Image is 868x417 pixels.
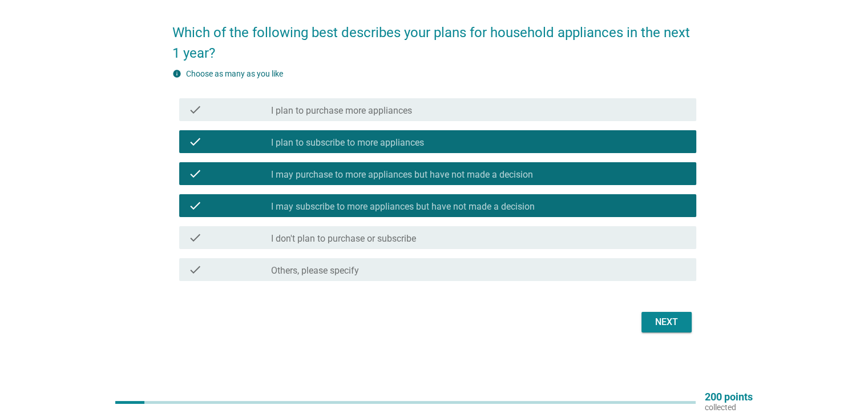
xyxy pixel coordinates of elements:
i: check [188,263,202,276]
i: check [188,231,202,244]
label: I don't plan to purchase or subscribe [271,233,416,244]
label: Others, please specify [271,265,359,276]
div: Next [651,315,683,329]
i: check [188,167,202,181]
label: I may purchase to more appliances but have not made a decision [271,169,533,181]
p: collected [705,402,753,412]
h2: Which of the following best describes your plans for household appliances in the next 1 year? [172,11,696,63]
label: I plan to subscribe to more appliances [271,137,424,149]
label: I may subscribe to more appliances but have not made a decision [271,201,535,212]
p: 200 points [705,392,753,402]
label: I plan to purchase more appliances [271,105,412,117]
label: Choose as many as you like [186,69,283,78]
i: check [188,199,202,212]
i: info [172,69,181,78]
i: check [188,103,202,117]
i: check [188,135,202,149]
button: Next [641,312,692,332]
